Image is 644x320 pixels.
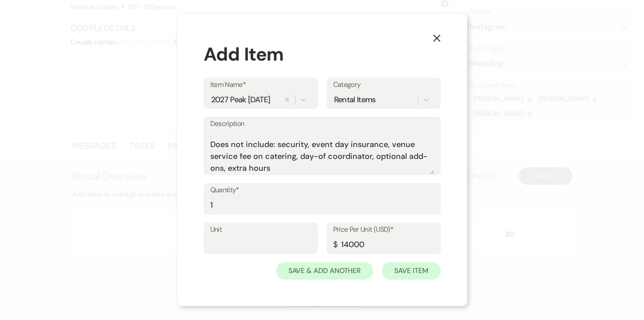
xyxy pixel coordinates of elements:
[210,79,311,91] label: Item Name*
[211,94,270,106] div: 2027 Peak [DATE]
[276,262,374,280] button: Save & Add Another
[333,239,337,251] div: $
[210,130,434,174] textarea: 11:30am - 12:30am (13 hour rental period) Does not include: security, event day insurance, venue ...
[210,184,434,197] label: Quantity*
[210,223,311,236] label: Unit
[210,118,434,130] label: Description
[204,40,441,68] div: Add Item
[382,262,440,280] button: Save Item
[333,223,434,236] label: Price Per Unit (USD)*
[333,79,434,91] label: Category
[334,94,376,106] div: Rental Items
